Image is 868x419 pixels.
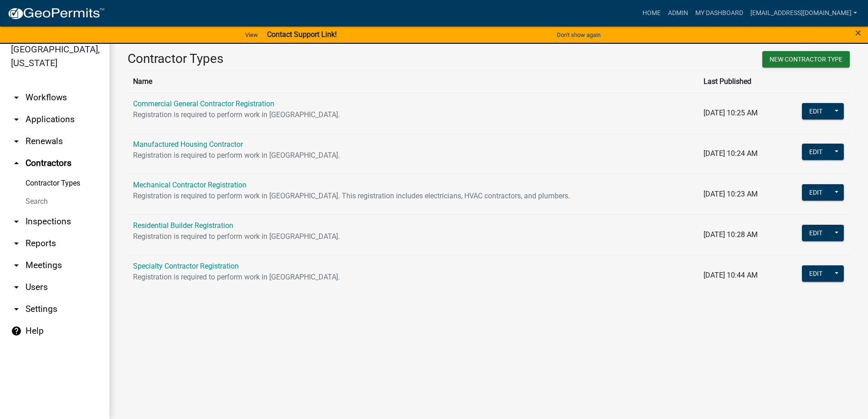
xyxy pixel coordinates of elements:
button: Don't show again [553,27,604,42]
i: arrow_drop_down [11,92,22,103]
p: Registration is required to perform work in [GEOGRAPHIC_DATA]. [133,150,693,161]
a: Commercial General Contractor Registration [133,99,274,108]
p: Registration is required to perform work in [GEOGRAPHIC_DATA]. [133,272,693,283]
th: Name [128,70,698,93]
button: New Contractor Type [762,51,850,67]
span: [DATE] 10:23 AM [704,190,758,198]
p: Registration is required to perform work in [GEOGRAPHIC_DATA]. [133,109,693,120]
a: Manufactured Housing Contractor [133,140,243,149]
i: arrow_drop_down [11,114,22,125]
i: arrow_drop_up [11,158,22,169]
button: Edit [802,103,830,119]
button: Close [855,27,861,38]
a: Mechanical Contractor Registration [133,181,247,189]
span: [DATE] 10:44 AM [704,271,758,279]
button: Edit [802,225,830,241]
button: Edit [802,144,830,160]
a: Specialty Contractor Registration [133,262,239,270]
a: View [241,27,262,42]
strong: Contact Support Link! [267,30,337,39]
p: Registration is required to perform work in [GEOGRAPHIC_DATA]. [133,231,693,242]
i: arrow_drop_down [11,304,22,315]
i: arrow_drop_down [11,238,22,249]
th: Last Published [698,70,781,93]
a: Residential Builder Registration [133,221,233,230]
span: [DATE] 10:28 AM [704,230,758,239]
a: Home [639,5,664,22]
button: Edit [802,265,830,282]
span: [DATE] 10:24 AM [704,149,758,158]
p: Registration is required to perform work in [GEOGRAPHIC_DATA]. This registration includes electri... [133,191,693,202]
span: × [855,26,861,39]
i: arrow_drop_down [11,136,22,147]
h3: Contractor Types [128,51,482,67]
a: [EMAIL_ADDRESS][DOMAIN_NAME] [747,5,861,22]
span: [DATE] 10:25 AM [704,109,758,117]
a: My Dashboard [692,5,747,22]
i: arrow_drop_down [11,260,22,271]
i: arrow_drop_down [11,282,22,293]
a: Admin [664,5,692,22]
i: arrow_drop_down [11,216,22,227]
button: Edit [802,184,830,201]
i: help [11,326,22,336]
